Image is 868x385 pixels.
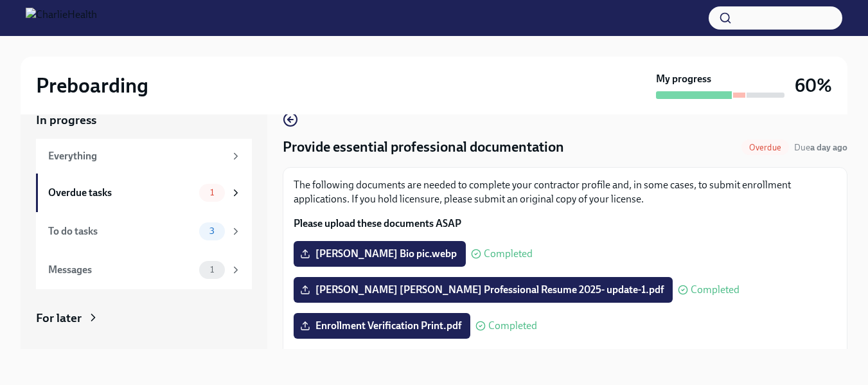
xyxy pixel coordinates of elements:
div: Messages [48,263,194,277]
span: Overdue [741,143,789,152]
div: Everything [48,149,225,163]
span: [PERSON_NAME] Bio pic.webp [303,247,457,260]
a: In progress [36,112,252,129]
a: Overdue tasks1 [36,174,252,212]
a: Messages1 [36,251,252,289]
label: [PERSON_NAME] Bio pic.webp [294,241,466,267]
span: Due [794,142,847,153]
h2: Preboarding [36,73,148,98]
label: Enrollment Verification Print.pdf [294,313,470,339]
span: Completed [488,321,537,331]
img: CharlieHealth [26,8,97,28]
span: 3 [202,226,222,236]
strong: My progress [656,72,711,86]
span: Completed [484,249,533,259]
span: Enrollment Verification Print.pdf [303,319,461,332]
span: [PERSON_NAME] [PERSON_NAME] Professional Resume 2025- update-1.pdf [303,283,664,296]
span: 1 [202,265,222,274]
span: 1 [202,188,222,197]
h3: 60% [795,74,832,97]
a: Everything [36,139,252,174]
label: [PERSON_NAME] [PERSON_NAME] Professional Resume 2025- update-1.pdf [294,277,673,303]
a: For later [36,310,252,327]
div: To do tasks [48,224,194,238]
a: Archived [36,346,252,363]
h4: Provide essential professional documentation [283,138,564,157]
div: For later [36,310,82,327]
span: August 18th, 2025 08:00 [794,141,847,154]
a: To do tasks3 [36,212,252,251]
strong: Please upload these documents ASAP [294,217,461,229]
span: Completed [691,285,740,295]
strong: a day ago [810,142,847,153]
p: The following documents are needed to complete your contractor profile and, in some cases, to sub... [294,178,837,206]
div: Overdue tasks [48,186,194,200]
